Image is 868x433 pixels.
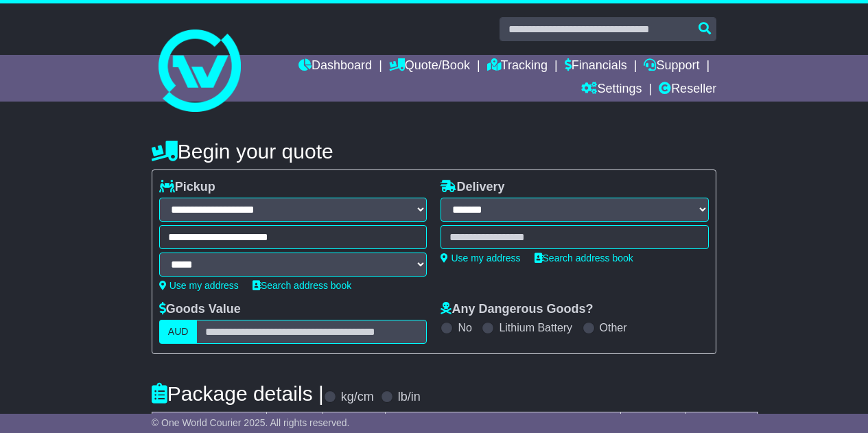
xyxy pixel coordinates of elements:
[159,302,241,317] label: Goods Value
[441,302,593,317] label: Any Dangerous Goods?
[441,253,520,264] a: Use my address
[535,253,633,264] a: Search address book
[341,390,374,405] label: kg/cm
[159,280,239,291] a: Use my address
[159,320,198,344] label: AUD
[159,180,215,195] label: Pickup
[398,390,421,405] label: lb/in
[565,55,627,78] a: Financials
[659,78,716,102] a: Reseller
[298,55,372,78] a: Dashboard
[389,55,470,78] a: Quote/Book
[152,382,324,405] h4: Package details |
[253,280,351,291] a: Search address book
[441,180,504,195] label: Delivery
[458,321,471,334] label: No
[487,55,548,78] a: Tracking
[581,78,642,102] a: Settings
[499,321,572,334] label: Lithium Battery
[600,321,627,334] label: Other
[152,140,716,163] h4: Begin your quote
[152,417,350,428] span: © One World Courier 2025. All rights reserved.
[644,55,699,78] a: Support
